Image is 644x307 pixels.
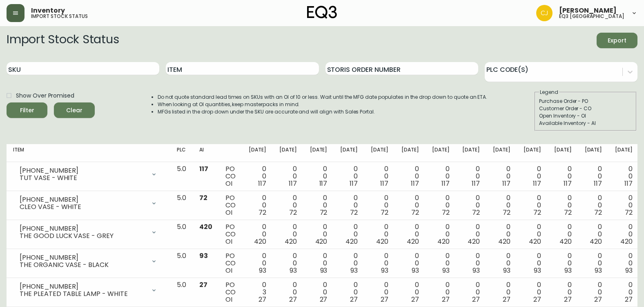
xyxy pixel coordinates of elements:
[285,237,297,246] span: 420
[608,144,639,162] th: [DATE]
[554,223,572,245] div: 0 0
[594,208,602,217] span: 72
[624,179,633,188] span: 117
[254,237,266,246] span: 420
[20,254,146,261] div: [PHONE_NUMBER]
[381,208,388,217] span: 72
[597,33,637,48] button: Export
[334,144,364,162] th: [DATE]
[320,295,328,304] span: 27
[539,98,632,105] div: Purchase Order - PO
[158,108,488,116] li: MFGs listed in the drop down under the SKU are accurate and will align with Sales Portal.
[20,261,146,269] div: THE ORGANIC VASE - BLACK
[381,295,388,304] span: 27
[350,208,358,217] span: 72
[20,174,146,182] div: TUT VASE - WHITE
[289,179,297,188] span: 117
[376,237,388,246] span: 420
[524,281,541,303] div: 0 0
[493,223,510,245] div: 0 0
[559,237,572,246] span: 420
[273,144,303,162] th: [DATE]
[486,144,517,162] th: [DATE]
[320,208,328,217] span: 72
[401,165,419,187] div: 0 0
[290,266,297,275] span: 93
[258,179,266,188] span: 117
[20,225,146,232] div: [PHONE_NUMBER]
[320,266,328,275] span: 93
[340,252,358,274] div: 0 0
[462,281,480,303] div: 0 0
[412,266,419,275] span: 93
[225,252,236,274] div: PO CO
[225,208,232,217] span: OI
[242,144,273,162] th: [DATE]
[170,278,193,307] td: 5.0
[524,252,541,274] div: 0 0
[498,237,510,246] span: 420
[529,237,541,246] span: 420
[554,165,572,187] div: 0 0
[259,266,266,275] span: 93
[371,194,388,216] div: 0 0
[462,223,480,245] div: 0 0
[401,194,419,216] div: 0 0
[193,144,219,162] th: AI
[493,165,510,187] div: 0 0
[564,179,572,188] span: 117
[441,179,450,188] span: 117
[594,295,602,304] span: 27
[503,266,510,275] span: 93
[395,144,426,162] th: [DATE]
[371,252,388,274] div: 0 0
[13,165,164,183] div: [PHONE_NUMBER]TUT VASE - WHITE
[158,101,488,108] li: When looking at OI quantities, keep masterpacks in mind.
[289,208,297,217] span: 72
[559,14,624,19] h5: eq3 [GEOGRAPHIC_DATA]
[340,223,358,245] div: 0 0
[534,266,541,275] span: 93
[615,223,633,245] div: 0 0
[468,237,480,246] span: 420
[502,179,510,188] span: 117
[585,223,602,245] div: 0 0
[401,252,419,274] div: 0 0
[620,237,633,246] span: 420
[585,194,602,216] div: 0 0
[594,179,602,188] span: 117
[13,194,164,212] div: [PHONE_NUMBER]CLEO VASE - WHITE
[371,165,388,187] div: 0 0
[493,252,510,274] div: 0 0
[225,223,236,245] div: PO CO
[615,165,633,187] div: 0 0
[249,223,266,245] div: 0 0
[258,295,266,304] span: 27
[307,6,337,19] img: logo
[371,223,388,245] div: 0 0
[462,194,480,216] div: 0 0
[279,223,297,245] div: 0 0
[411,295,419,304] span: 27
[249,281,266,303] div: 0 3
[170,220,193,249] td: 5.0
[595,266,602,275] span: 93
[432,165,450,187] div: 0 0
[310,252,328,274] div: 0 0
[249,194,266,216] div: 0 0
[350,266,358,275] span: 93
[442,295,450,304] span: 27
[493,281,510,303] div: 0 0
[559,7,617,14] span: [PERSON_NAME]
[20,232,146,240] div: THE GOOD LUCK VASE - GREY
[539,112,632,120] div: Open Inventory - OI
[554,252,572,274] div: 0 0
[20,203,146,211] div: CLEO VASE - WHITE
[310,165,328,187] div: 0 0
[310,194,328,216] div: 0 0
[258,208,266,217] span: 72
[585,165,602,187] div: 0 0
[158,93,488,101] li: Do not quote standard lead times on SKUs with an OI of 10 or less. Wait until the MFG date popula...
[7,33,119,48] h2: Import Stock Status
[60,105,88,116] span: Clear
